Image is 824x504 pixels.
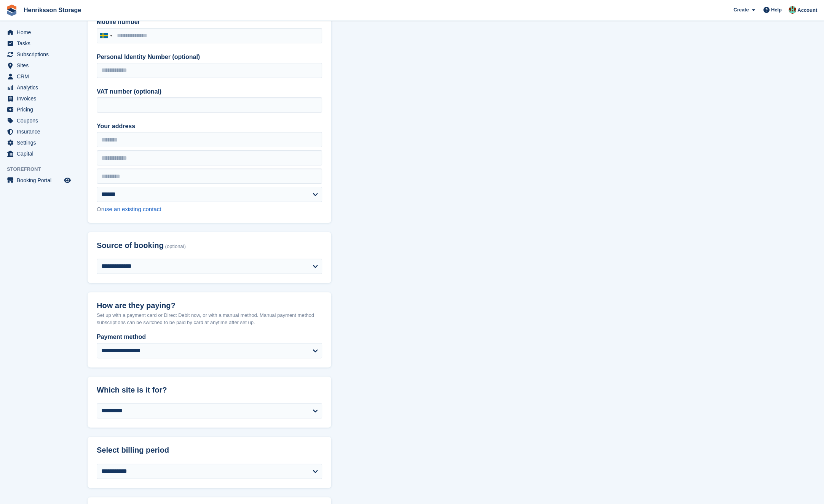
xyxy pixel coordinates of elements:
[17,148,62,159] span: Capital
[97,386,322,394] h2: Which site is it for?
[17,175,62,186] span: Booking Portal
[17,71,62,82] span: CRM
[4,104,72,115] a: menu
[797,6,817,14] span: Account
[97,17,322,27] label: Mobile number
[97,122,322,131] label: Your address
[4,27,72,38] a: menu
[4,82,72,93] a: menu
[17,137,62,148] span: Settings
[17,38,62,49] span: Tasks
[6,5,18,16] img: stora-icon-8386f47178a22dfd0bd8f6a31ec36ba5ce8667c1dd55bd0f319d3a0aa187defe.svg
[97,312,322,326] p: Set up with a payment card or Direct Debit now, or with a manual method. Manual payment method su...
[7,165,76,173] span: Storefront
[97,205,322,214] div: Or
[4,38,72,49] a: menu
[97,52,322,62] label: Personal Identity Number (optional)
[97,301,322,310] h2: How are they paying?
[17,93,62,104] span: Invoices
[789,6,796,14] img: Isak Martinelle
[17,82,62,93] span: Analytics
[4,175,72,186] a: menu
[63,176,72,185] a: Preview store
[4,60,72,71] a: menu
[4,126,72,137] a: menu
[4,71,72,82] a: menu
[97,241,164,250] span: Source of booking
[4,49,72,60] a: menu
[733,6,749,14] span: Create
[21,4,84,16] a: Henriksson Storage
[97,446,322,455] h2: Select billing period
[103,206,161,212] a: use an existing contact
[17,60,62,71] span: Sites
[4,137,72,148] a: menu
[4,148,72,159] a: menu
[165,244,186,250] span: (optional)
[17,115,62,126] span: Coupons
[17,27,62,38] span: Home
[4,115,72,126] a: menu
[17,126,62,137] span: Insurance
[97,29,115,43] div: Sweden (Sverige): +46
[97,332,322,342] label: Payment method
[17,104,62,115] span: Pricing
[17,49,62,60] span: Subscriptions
[97,87,322,96] label: VAT number (optional)
[4,93,72,104] a: menu
[771,6,782,14] span: Help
